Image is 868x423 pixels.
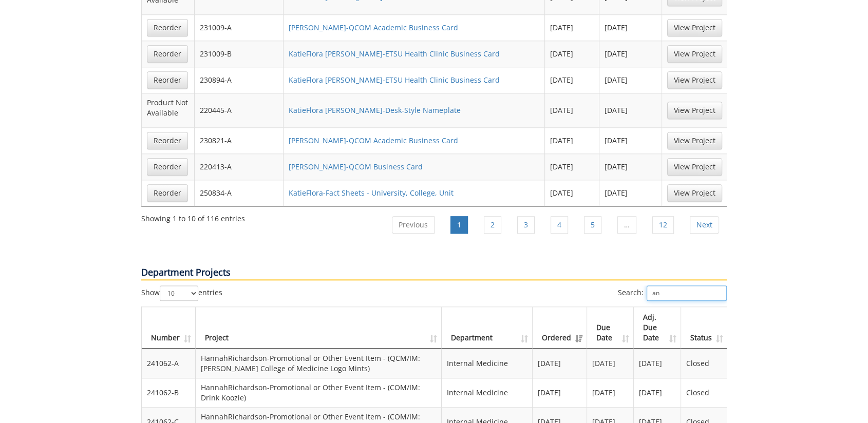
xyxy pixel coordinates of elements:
[634,307,681,349] th: Adj. Due Date: activate to sort column ascending
[195,153,284,180] td: 220413-A
[195,127,284,153] td: 230821-A
[599,93,662,127] td: [DATE]
[442,378,533,407] td: Internal Medicine
[587,378,634,407] td: [DATE]
[195,67,284,93] td: 230894-A
[484,216,501,234] a: 2
[195,93,284,127] td: 220445-A
[160,285,198,301] select: Showentries
[289,162,423,171] a: [PERSON_NAME]-QCOM Business Card
[599,14,662,41] td: [DATE]
[599,153,662,180] td: [DATE]
[634,349,681,378] td: [DATE]
[142,349,196,378] td: 241062-A
[141,285,222,301] label: Show entries
[392,216,435,234] a: Previous
[584,216,601,234] a: 5
[195,41,284,67] td: 231009-B
[617,216,636,234] a: …
[147,184,188,202] a: Reorder
[681,349,727,378] td: Closed
[147,71,188,89] a: Reorder
[618,285,727,301] label: Search:
[147,158,188,176] a: Reorder
[652,216,674,234] a: 12
[442,349,533,378] td: Internal Medicine
[667,45,722,63] a: View Project
[545,180,599,206] td: [DATE]
[599,180,662,206] td: [DATE]
[551,216,568,234] a: 4
[147,45,188,63] a: Reorder
[545,67,599,93] td: [DATE]
[442,307,533,349] th: Department: activate to sort column ascending
[667,132,722,149] a: View Project
[195,180,284,206] td: 250834-A
[142,378,196,407] td: 241062-B
[141,209,245,224] div: Showing 1 to 10 of 116 entries
[667,19,722,36] a: View Project
[289,49,500,59] a: KatieFlora [PERSON_NAME]-ETSU Health Clinic Business Card
[147,132,188,149] a: Reorder
[141,266,727,280] p: Department Projects
[196,378,442,407] td: HannahRichardson-Promotional or Other Event Item - (COM/IM: Drink Koozie)
[450,216,468,234] a: 1
[545,93,599,127] td: [DATE]
[667,102,722,119] a: View Project
[667,184,722,202] a: View Project
[196,349,442,378] td: HannahRichardson-Promotional or Other Event Item - (QCM/IM: [PERSON_NAME] College of Medicine Log...
[587,349,634,378] td: [DATE]
[599,41,662,67] td: [DATE]
[289,188,454,198] a: KatieFlora-Fact Sheets - University, College, Unit
[545,127,599,153] td: [DATE]
[147,19,188,36] a: Reorder
[289,23,458,32] a: [PERSON_NAME]-QCOM Academic Business Card
[681,378,727,407] td: Closed
[545,153,599,180] td: [DATE]
[289,75,500,85] a: KatieFlora [PERSON_NAME]-ETSU Health Clinic Business Card
[196,307,442,349] th: Project: activate to sort column ascending
[599,127,662,153] td: [DATE]
[545,41,599,67] td: [DATE]
[681,307,727,349] th: Status: activate to sort column ascending
[634,378,681,407] td: [DATE]
[599,67,662,93] td: [DATE]
[667,71,722,89] a: View Project
[667,158,722,176] a: View Project
[587,307,634,349] th: Due Date: activate to sort column ascending
[142,307,196,349] th: Number: activate to sort column ascending
[545,14,599,41] td: [DATE]
[533,307,587,349] th: Ordered: activate to sort column ascending
[690,216,719,234] a: Next
[533,378,587,407] td: [DATE]
[289,136,458,145] a: [PERSON_NAME]-QCOM Academic Business Card
[289,105,461,115] a: KatieFlora [PERSON_NAME]-Desk-Style Nameplate
[517,216,535,234] a: 3
[647,285,727,301] input: Search:
[147,98,189,118] p: Product Not Available
[533,349,587,378] td: [DATE]
[195,14,284,41] td: 231009-A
